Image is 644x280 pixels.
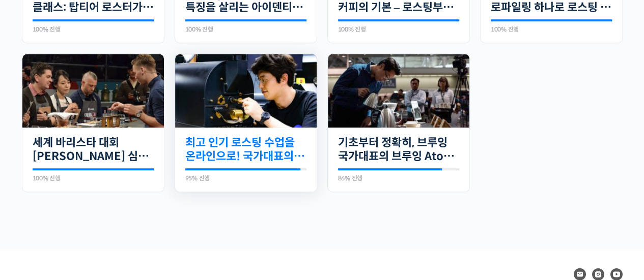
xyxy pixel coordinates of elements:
div: 100% 진행 [33,26,154,33]
a: 기초부터 정확히, 브루잉 국가대표의 브루잉 AtoZ 클래스 [338,136,459,164]
a: 대화 [67,196,131,221]
div: 100% 진행 [491,26,612,33]
div: 100% 진행 [338,26,459,33]
span: 홈 [32,211,38,219]
div: 95% 진행 [185,175,306,181]
div: 100% 진행 [185,26,306,33]
a: 세계 바리스타 대회 [PERSON_NAME] 심사위원의 커피 센서리 스킬 기초 [33,136,154,164]
a: 홈 [3,196,67,221]
div: 86% 진행 [338,175,459,181]
span: 대화 [93,211,105,220]
a: 설정 [131,196,195,221]
span: 설정 [157,211,170,219]
a: 최고 인기 로스팅 수업을 온라인으로! 국가대표의 로스팅 클래스 [185,136,306,164]
div: 100% 진행 [33,175,154,181]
